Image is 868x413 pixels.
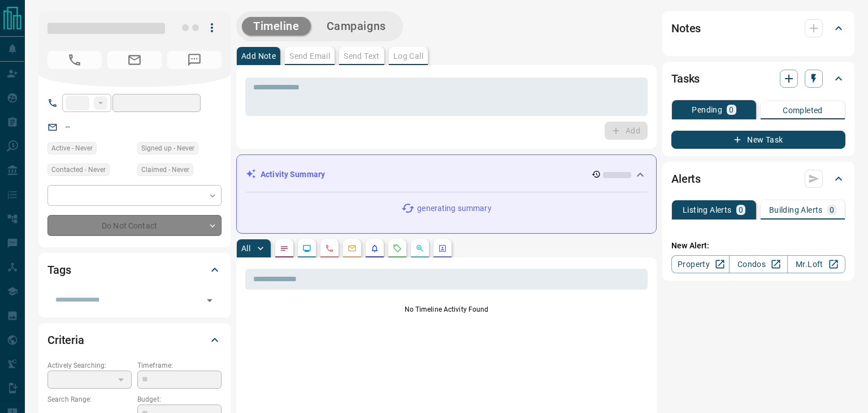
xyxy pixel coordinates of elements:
div: Criteria [47,326,222,354]
div: Do Not Contact [47,215,222,236]
p: New Alert: [671,240,845,252]
button: New Task [671,131,845,149]
p: Activity Summary [261,169,325,180]
p: Completed [783,106,823,114]
p: Search Range: [47,394,132,405]
svg: Notes [280,244,289,253]
p: Timeframe: [137,360,222,371]
div: Activity Summary [246,164,647,185]
svg: Emails [348,244,357,253]
p: generating summary [417,203,491,214]
span: Contacted - Never [51,164,106,175]
p: No Timeline Activity Found [245,304,648,315]
h2: Criteria [47,331,84,349]
a: -- [66,122,70,131]
h2: Tags [47,261,71,279]
h2: Alerts [671,170,701,188]
h2: Notes [671,19,701,37]
div: Notes [671,15,845,42]
svg: Agent Actions [438,244,447,253]
p: 0 [830,206,834,214]
p: Building Alerts [769,206,823,214]
p: Listing Alerts [683,206,732,214]
div: Alerts [671,165,845,192]
p: Actively Searching: [47,360,132,371]
h2: Tasks [671,70,700,88]
button: Campaigns [315,17,397,36]
svg: Lead Browsing Activity [302,244,311,253]
div: Tags [47,256,222,283]
svg: Calls [325,244,334,253]
p: All [241,244,250,252]
span: Signed up - Never [141,143,194,154]
div: Tasks [671,65,845,92]
span: No Number [47,51,102,69]
svg: Opportunities [415,244,424,253]
svg: Listing Alerts [370,244,379,253]
p: Pending [692,106,722,114]
span: Claimed - Never [141,164,189,175]
a: Condos [729,255,787,273]
p: 0 [739,206,743,214]
p: Add Note [241,52,276,60]
span: No Number [167,51,222,69]
span: Active - Never [51,143,93,154]
svg: Requests [393,244,402,253]
a: Mr.Loft [787,255,845,273]
p: 0 [729,106,734,114]
button: Timeline [242,17,311,36]
p: Budget: [137,394,222,405]
button: Open [202,292,218,308]
a: Property [671,255,730,273]
span: No Email [107,51,162,69]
